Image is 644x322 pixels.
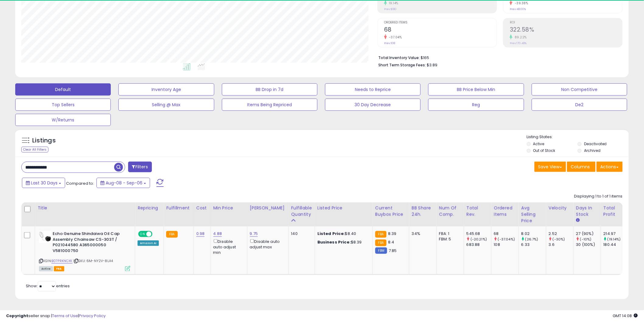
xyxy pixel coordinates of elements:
[467,242,491,247] div: 683.88
[39,231,51,243] img: 31PARZW9CQL._SL40_.jpg
[26,283,70,289] span: Show: entries
[567,162,596,172] button: Columns
[51,258,72,264] a: B07PRKNCXK
[15,83,111,96] button: Default
[118,83,214,96] button: Inventory Age
[15,114,111,126] button: W/Returns
[39,231,130,271] div: ASIN:
[574,194,623,199] div: Displaying 1 to 1 of 1 items
[291,205,312,218] div: Fulfillable Quantity
[510,26,622,34] h2: 322.58%
[549,205,571,211] div: Velocity
[196,231,205,237] a: 0.98
[439,205,461,218] div: Num of Comp.
[604,205,626,218] div: Total Profit
[532,83,627,96] button: Non Competitive
[494,231,519,236] div: 68
[494,242,519,247] div: 108
[576,231,601,236] div: 27 (90%)
[250,205,286,211] div: [PERSON_NAME]
[52,313,78,319] a: Terms of Use
[384,7,397,11] small: Prev: $180
[510,7,526,11] small: Prev: 48.00%
[250,238,284,250] div: Disable auto adjust max
[384,26,497,34] h2: 68
[53,231,127,255] b: Echo Genuine Shindaiwa Oil Cap Assembly Chainsaw CS-303T / P021044580 A365000050 V581000750
[139,232,146,237] span: ON
[317,231,368,236] div: $8.40
[317,231,345,236] b: Listed Price:
[471,237,487,242] small: (-20.21%)
[39,266,53,271] span: All listings currently available for purchase on Amazon
[378,54,618,61] li: $165
[317,205,370,211] div: Listed Price
[375,247,387,254] small: FBM
[388,239,394,245] span: 8.4
[389,248,397,254] span: 7.85
[15,99,111,111] button: Top Sellers
[79,313,106,319] a: Privacy Policy
[37,205,132,211] div: Title
[525,237,538,242] small: (26.7%)
[549,242,573,247] div: 3.6
[607,237,621,242] small: (19.14%)
[375,240,387,246] small: FBA
[467,205,489,218] div: Total Rev.
[428,99,524,111] button: Reg
[576,218,580,223] small: Days In Stock.
[498,237,515,242] small: (-37.04%)
[521,205,544,224] div: Avg Selling Price
[527,134,629,140] p: Listing States:
[576,242,601,247] div: 30 (100%)
[21,147,48,152] div: Clear All Filters
[580,237,592,242] small: (-10%)
[138,240,159,246] div: Amazon AI
[54,266,64,271] span: FBA
[428,83,524,96] button: BB Price Below Min
[291,231,310,236] div: 140
[118,99,214,111] button: Selling @ Max
[317,240,368,245] div: $8.39
[584,141,607,146] label: Deactivated
[387,35,402,40] small: -37.04%
[412,231,432,236] div: 34%
[576,205,598,218] div: Days In Stock
[510,41,527,45] small: Prev: 170.48%
[584,148,600,153] label: Archived
[521,242,546,247] div: 6.33
[384,21,497,24] span: Ordered Items
[106,180,142,186] span: Aug-08 - Sep-06
[604,231,628,236] div: 214.97
[138,205,161,211] div: Repricing
[66,180,94,186] span: Compared to:
[532,99,627,111] button: De2
[553,237,565,242] small: (-30%)
[439,231,459,236] div: FBA: 1
[513,35,527,40] small: 89.22%
[388,231,397,236] span: 8.39
[166,231,177,238] small: FBA
[213,231,222,237] a: 4.88
[325,83,421,96] button: Needs to Reprice
[375,231,387,238] small: FBA
[222,83,317,96] button: BB Drop in 7d
[22,178,65,188] button: Last 30 Days
[549,231,573,236] div: 2.52
[604,242,628,247] div: 180.44
[439,236,459,242] div: FBM: 5
[533,148,555,153] label: Out of Stock
[513,1,528,5] small: -39.38%
[384,41,395,45] small: Prev: 108
[467,231,491,236] div: 545.68
[533,141,544,146] label: Active
[222,99,317,111] button: Items Being Repriced
[31,180,58,186] span: Last 30 Days
[213,238,243,255] div: Disable auto adjust min
[6,313,106,319] div: seller snap | |
[427,62,437,68] span: $3.89
[73,258,113,263] span: | SKU: 6M-NY2V-8LA4
[412,205,434,218] div: BB Share 24h.
[196,205,208,211] div: Cost
[494,205,516,218] div: Ordered Items
[96,178,150,188] button: Aug-08 - Sep-06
